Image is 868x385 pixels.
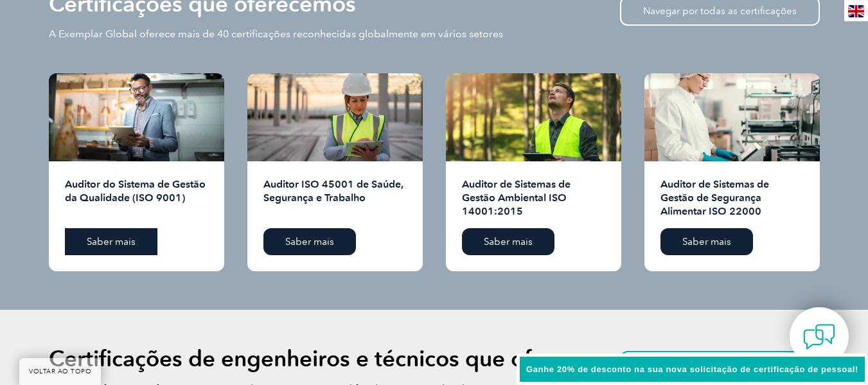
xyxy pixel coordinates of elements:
[462,228,554,255] a: Saber mais
[620,351,820,381] a: Navegar por todas as certificações
[526,364,858,374] font: Ganhe 20% de desconto na sua nova solicitação de certificação de pessoal!
[87,236,136,247] font: Saber mais
[462,178,571,217] font: Auditor de Sistemas de Gestão Ambiental ISO 14001:2015
[65,228,157,255] a: Saber mais
[65,178,206,204] font: Auditor do Sistema de Gestão da Qualidade (ISO 9001)
[285,236,334,247] font: Saber mais
[49,345,633,372] font: Certificações de engenheiros e técnicos que oferecemos
[660,228,753,255] a: Saber mais
[263,178,403,204] font: Auditor ISO 45001 de Saúde, Segurança e Trabalho
[643,5,797,17] font: Navegar por todas as certificações
[848,5,864,17] img: en
[29,368,91,375] font: VOLTAR AO TOPO
[682,236,731,247] font: Saber mais
[803,321,835,353] img: contact-chat.png
[263,228,356,255] a: Saber mais
[660,178,769,217] font: Auditor de Sistemas de Gestão de Segurança Alimentar ISO 22000
[19,358,101,385] a: VOLTAR AO TOPO
[484,236,533,247] font: Saber mais
[49,28,503,40] font: A Exemplar Global oferece mais de 40 certificações reconhecidas globalmente em vários setores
